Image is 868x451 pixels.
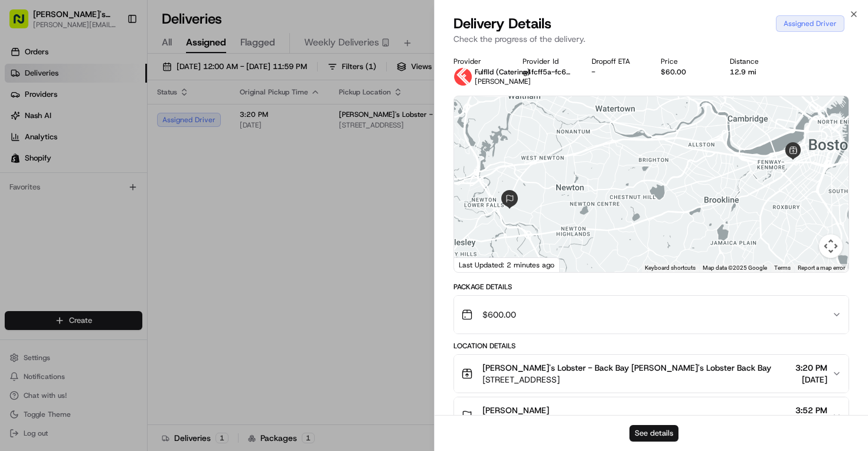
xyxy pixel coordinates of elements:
[453,67,472,86] img: profile_Fulflld_OnFleet_Thistle_SF.png
[24,232,90,244] span: Knowledge Base
[730,67,780,77] div: 12.9 mi
[795,404,827,416] span: 3:52 PM
[592,57,642,66] div: Dropoff ETA
[661,67,711,77] div: $60.00
[457,257,496,272] img: Google
[453,33,849,45] p: Check the progress of the delivery.
[201,116,215,130] button: Start new chat
[457,257,496,272] a: Open this area in Google Maps (opens a new window)
[83,260,143,270] a: Powered byPylon
[774,264,791,271] a: Terms
[12,47,215,66] p: Welcome 👋
[453,14,552,33] span: Delivery Details
[795,362,827,374] span: 3:20 PM
[454,257,560,272] div: Last Updated: 2 minutes ago
[482,374,771,385] span: [STREET_ADDRESS]
[592,67,642,77] div: -
[482,404,549,416] span: [PERSON_NAME]
[454,397,849,435] button: [PERSON_NAME]3:52 PM
[31,76,195,89] input: Clear
[475,67,530,77] span: Fulflld (Catering)
[798,264,845,271] a: Report a map error
[523,67,573,77] button: a4fcff5a-fc6a-0b1d-b4c3-29fd87639442
[703,264,767,271] span: Map data ©2025 Google
[12,12,35,35] img: Nash
[12,172,31,191] img: Joana Marie Avellanoza
[183,151,215,165] button: See all
[661,57,711,66] div: Price
[475,77,531,86] span: [PERSON_NAME]
[523,57,573,66] div: Provider Id
[53,125,162,134] div: We're available if you need us!
[118,261,143,270] span: Pylon
[12,113,33,134] img: 1736555255976-a54dd68f-1ca7-489b-9aae-adbdc363a1c4
[12,153,79,163] div: Past conversations
[730,57,780,66] div: Distance
[629,425,678,442] button: See details
[453,282,849,292] div: Package Details
[453,341,849,351] div: Location Details
[795,374,827,385] span: [DATE]
[482,362,771,374] span: [PERSON_NAME]'s Lobster - Back Bay [PERSON_NAME]'s Lobster Back Bay
[37,183,156,192] span: [PERSON_NAME] [PERSON_NAME]
[645,264,696,272] button: Keyboard shortcuts
[112,232,190,244] span: API Documentation
[53,113,194,125] div: Start new chat
[12,233,21,243] div: 📗
[454,296,849,334] button: $600.00
[482,309,516,321] span: $600.00
[454,355,849,393] button: [PERSON_NAME]'s Lobster - Back Bay [PERSON_NAME]'s Lobster Back Bay[STREET_ADDRESS]3:20 PM[DATE]
[7,227,95,249] a: 📗Knowledge Base
[819,234,843,258] button: Map camera controls
[24,184,33,193] img: 1736555255976-a54dd68f-1ca7-489b-9aae-adbdc363a1c4
[95,227,194,249] a: 💻API Documentation
[25,113,46,134] img: 1727276513143-84d647e1-66c0-4f92-a045-3c9f9f5dfd92
[165,183,190,192] span: [DATE]
[453,57,504,66] div: Provider
[100,233,109,243] div: 💻
[159,183,163,192] span: •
